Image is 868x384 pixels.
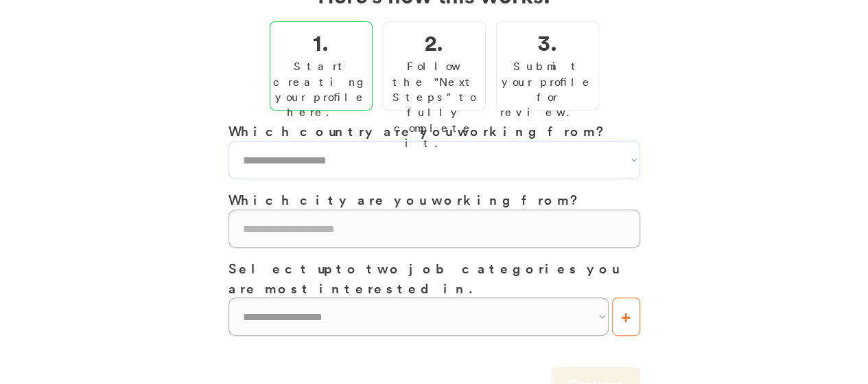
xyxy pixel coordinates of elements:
[273,58,369,120] div: Start creating your profile here.
[228,190,640,210] h3: Which city are you working from?
[228,121,640,141] h3: Which country are you working from?
[228,258,640,297] h3: Select up to two job categories you are most interested in.
[425,25,443,58] h2: 2.
[387,58,482,150] div: Follow the "Next Steps" to fully complete it.
[500,58,595,120] div: Submit your profile for review.
[538,25,557,58] h2: 3.
[612,297,640,336] button: +
[313,25,329,58] h2: 1.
